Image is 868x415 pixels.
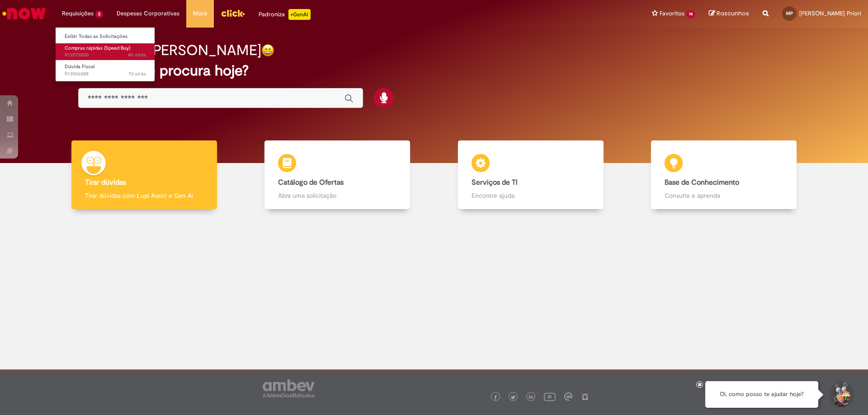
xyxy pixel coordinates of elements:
[65,63,94,70] span: Dúvida Fiscal
[128,51,146,58] time: 29/09/2025 10:39:23
[660,9,684,18] span: Favoritos
[799,9,861,17] span: [PERSON_NAME] Priori
[544,391,556,402] img: logo_footer_youtube.png
[65,70,146,78] span: R13556088
[128,70,146,77] span: 7d atrás
[1,5,47,23] img: ServiceNow
[705,381,818,408] div: Oi, como posso te ajudar hoje?
[95,10,103,18] span: 2
[511,395,515,400] img: logo_footer_twitter.png
[221,6,245,20] img: click_logo_yellow_360x200.png
[665,191,783,200] p: Consulte e aprenda
[47,140,241,210] a: Tirar dúvidas Tirar dúvidas com Lupi Assist e Gen Ai
[581,392,589,401] img: logo_footer_naosei.png
[564,392,572,401] img: logo_footer_workplace.png
[827,381,854,408] button: Iniciar Conversa de Suporte
[55,27,155,82] ul: Requisições
[56,62,155,79] a: Aberto R13556088 : Dúvida Fiscal
[709,9,749,18] a: Rascunhos
[56,32,155,42] a: Exibir Todas as Solicitações
[78,63,790,79] h2: O que você procura hoje?
[717,9,749,18] span: Rascunhos
[529,395,533,400] img: logo_footer_linkedin.png
[85,191,203,200] p: Tirar dúvidas com Lupi Assist e Gen Ai
[128,51,146,58] span: 4h atrás
[261,44,274,57] img: happy-face.png
[472,191,590,200] p: Encontre ajuda
[117,9,179,18] span: Despesas Corporativas
[259,9,311,20] div: Padroniza
[241,140,434,210] a: Catálogo de Ofertas Abra uma solicitação
[278,191,396,200] p: Abra uma solicitação
[278,178,344,187] b: Catálogo de Ofertas
[78,42,261,58] h2: Boa tarde, [PERSON_NAME]
[128,70,146,77] time: 22/09/2025 15:59:44
[627,140,821,210] a: Base de Conhecimento Consulte e aprenda
[288,9,311,20] p: +GenAi
[686,10,695,18] span: 14
[493,395,498,400] img: logo_footer_facebook.png
[65,51,146,59] span: R13575800
[56,43,155,60] a: Aberto R13575800 : Compras rápidas (Speed Buy)
[434,140,627,210] a: Serviços de TI Encontre ajuda
[665,178,739,187] b: Base de Conhecimento
[263,379,315,397] img: logo_footer_ambev_rotulo_gray.png
[85,178,126,187] b: Tirar dúvidas
[786,10,793,16] span: MP
[472,178,518,187] b: Serviços de TI
[65,45,130,51] span: Compras rápidas (Speed Buy)
[193,9,207,18] span: More
[62,9,94,18] span: Requisições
